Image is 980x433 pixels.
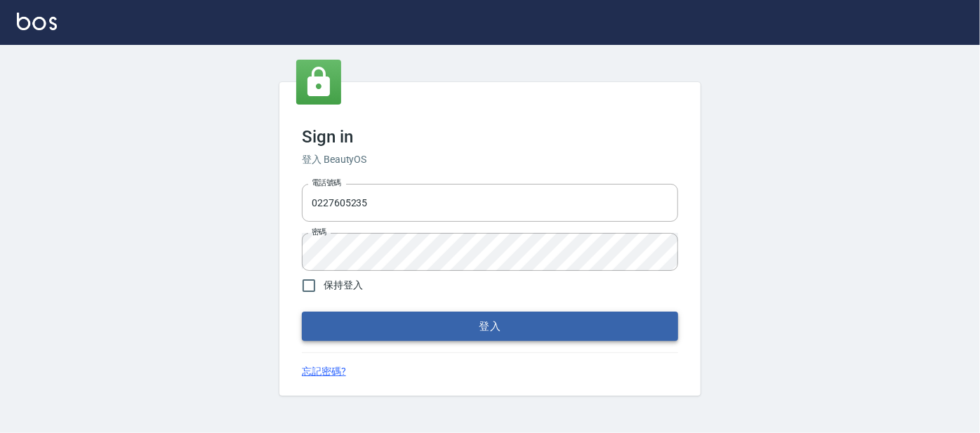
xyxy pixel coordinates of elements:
[17,13,57,30] img: Logo
[302,312,678,341] button: 登入
[312,227,326,237] label: 密碼
[302,364,346,379] a: 忘記密碼?
[302,152,678,167] h6: 登入 BeautyOS
[312,178,341,188] label: 電話號碼
[302,127,678,147] h3: Sign in
[324,278,363,293] span: 保持登入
